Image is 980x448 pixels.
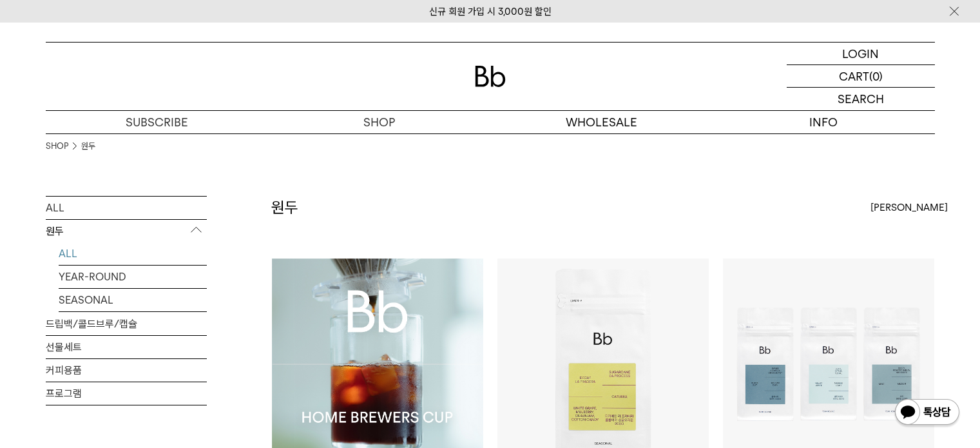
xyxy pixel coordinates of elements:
a: SUBSCRIBE [46,111,268,133]
img: 카카오톡 채널 1:1 채팅 버튼 [894,398,961,429]
p: SEARCH [838,88,884,110]
a: 원두 [81,140,95,153]
p: CART [839,65,869,87]
img: 로고 [475,66,506,87]
h2: 원두 [271,197,298,219]
a: 선물세트 [46,336,207,358]
a: SHOP [268,111,490,133]
a: 신규 회원 가입 시 3,000원 할인 [429,6,552,17]
a: 커피용품 [46,359,207,382]
a: ALL [59,242,207,265]
a: SHOP [46,140,68,153]
a: 프로그램 [46,382,207,405]
span: [PERSON_NAME] [870,200,948,215]
p: 원두 [46,220,207,243]
p: WHOLESALE [490,111,713,133]
a: 드립백/콜드브루/캡슐 [46,313,207,335]
a: YEAR-ROUND [59,266,207,288]
a: LOGIN [787,43,935,65]
p: LOGIN [842,43,879,64]
a: ALL [46,197,207,219]
a: CART (0) [787,65,935,88]
p: (0) [869,65,883,87]
a: SEASONAL [59,289,207,311]
p: INFO [713,111,935,133]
